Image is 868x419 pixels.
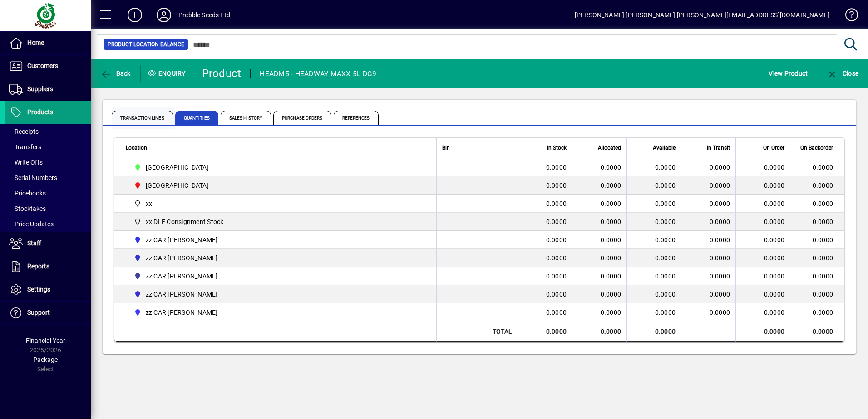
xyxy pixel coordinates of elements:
span: Package [33,356,58,363]
span: On Backorder [800,143,833,153]
td: 0.0000 [626,249,681,267]
a: Transfers [5,139,91,155]
span: [GEOGRAPHIC_DATA] [146,163,209,172]
span: Support [27,309,50,316]
td: 0.0000 [790,158,844,176]
span: Serial Numbers [9,174,57,181]
span: Write Offs [9,159,43,166]
a: Support [5,302,91,324]
span: zz CAR MATT [130,289,426,300]
span: Transfers [9,143,41,151]
td: 0.0000 [626,213,681,231]
span: 0.0000 [601,236,621,244]
a: Settings [5,278,91,301]
td: 0.0000 [790,231,844,249]
td: 0.0000 [572,322,626,342]
td: 0.0000 [626,303,681,322]
span: View Product [769,66,808,81]
td: 0.0000 [626,195,681,213]
td: 0.0000 [518,267,572,285]
button: Profile [149,7,178,23]
td: 0.0000 [790,176,844,195]
td: 0.0000 [518,322,572,342]
span: 0.0000 [601,291,621,298]
td: Total [436,322,518,342]
span: Customers [27,62,58,69]
span: 0.0000 [764,308,785,317]
span: zz CAR [PERSON_NAME] [146,235,218,244]
span: 0.0000 [764,199,785,208]
span: Price Updates [9,220,54,228]
span: 0.0000 [710,182,730,189]
span: 0.0000 [764,181,785,190]
span: 0.0000 [710,291,730,298]
span: Reports [27,263,49,270]
button: View Product [766,65,810,82]
span: 0.0000 [601,309,621,316]
span: Quantities [175,111,218,125]
span: xx DLF Consignment Stock [130,216,426,227]
td: 0.0000 [518,195,572,213]
span: 0.0000 [601,273,621,280]
a: Serial Numbers [5,170,91,185]
span: 0.0000 [764,272,785,281]
a: Staff [5,232,91,255]
a: Suppliers [5,78,91,101]
span: zz CAR [PERSON_NAME] [146,308,218,317]
td: 0.0000 [626,158,681,176]
span: 0.0000 [601,182,621,189]
td: 0.0000 [735,322,790,342]
td: 0.0000 [518,213,572,231]
td: 0.0000 [518,176,572,195]
span: Close [827,70,858,77]
span: 0.0000 [601,254,621,262]
a: Receipts [5,124,91,139]
span: 0.0000 [764,253,785,263]
td: 0.0000 [790,322,844,342]
app-page-header-button: Close enquiry [817,65,868,82]
button: Add [120,7,149,23]
span: 0.0000 [710,309,730,316]
span: 0.0000 [710,236,730,244]
span: 0.0000 [764,290,785,299]
span: References [334,111,379,125]
td: 0.0000 [790,285,844,303]
span: Suppliers [27,85,53,93]
span: 0.0000 [601,200,621,207]
span: Products [27,108,53,116]
td: 0.0000 [790,303,844,322]
span: Settings [27,286,50,293]
td: 0.0000 [626,231,681,249]
span: Staff [27,239,41,247]
span: 0.0000 [710,273,730,280]
td: 0.0000 [626,176,681,195]
td: 0.0000 [626,285,681,303]
td: 0.0000 [518,158,572,176]
div: HEADM5 - HEADWAY MAXX 5L DG9 [260,67,376,81]
span: 0.0000 [710,200,730,207]
a: Knowledge Base [838,2,857,31]
span: xx DLF Consignment Stock [146,217,224,226]
span: [GEOGRAPHIC_DATA] [146,181,209,190]
div: Prebble Seeds Ltd [178,8,230,22]
span: 0.0000 [710,164,730,171]
a: Stocktakes [5,201,91,216]
span: 0.0000 [764,235,785,244]
span: 0.0000 [601,164,621,171]
span: zz CAR CRAIG G [130,271,426,282]
div: Enquiry [141,66,195,81]
td: 0.0000 [626,322,681,342]
td: 0.0000 [518,285,572,303]
span: Purchase Orders [273,111,331,125]
span: PALMERSTON NORTH [130,180,426,191]
a: Write Offs [5,155,91,170]
span: In Stock [547,143,567,153]
span: Transaction Lines [112,111,173,125]
span: zz CAR CRAIG B [130,253,426,263]
span: Product Location Balance [108,40,184,49]
div: [PERSON_NAME] [PERSON_NAME] [PERSON_NAME][EMAIL_ADDRESS][DOMAIN_NAME] [575,8,829,22]
td: 0.0000 [790,213,844,231]
span: Receipts [9,128,39,135]
span: In Transit [707,143,730,153]
td: 0.0000 [518,231,572,249]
